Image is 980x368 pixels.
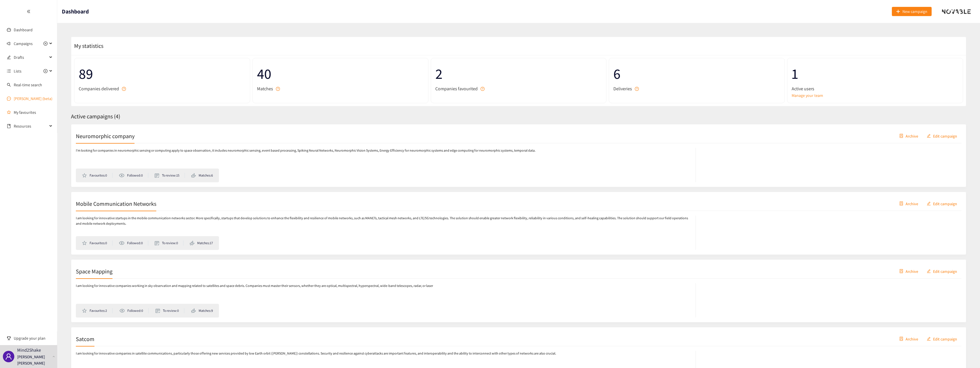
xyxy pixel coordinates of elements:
[481,87,485,91] span: question-circle
[792,85,814,92] span: Active users
[933,268,957,274] span: Edit campaign
[635,87,639,91] span: question-circle
[82,240,112,246] li: Favourites: 0
[922,131,961,140] button: editEdit campaign
[899,134,903,138] span: container
[906,133,918,139] span: Archive
[257,85,273,92] span: Matches
[7,124,11,128] span: book
[276,87,280,91] span: question-circle
[76,216,690,226] p: I am looking for innovative startups in the mobile communication networks sector. More specifical...
[14,65,21,77] span: Lists
[14,107,53,118] a: My favourites
[5,353,12,360] span: user
[7,55,11,59] span: edit
[933,336,957,342] span: Edit campaign
[896,9,900,14] span: plus
[906,200,918,207] span: Archive
[14,332,53,344] span: Upgrade your plan
[927,269,931,274] span: edit
[951,340,980,368] iframe: Chat Widget
[906,336,918,342] span: Archive
[906,268,918,274] span: Archive
[76,283,433,289] p: I am looking for innovative companies working in sky observation and mapping related to satellite...
[892,7,932,16] button: plusNew campaign
[191,173,213,178] li: Matches: 6
[899,337,903,341] span: container
[895,267,922,276] button: containerArchive
[922,334,961,343] button: editEdit campaign
[14,38,33,49] span: Campaigns
[155,240,183,246] li: To review: 0
[76,148,536,153] p: I'm looking for companies in neuromorphic sensing or computing apply to space observation, it inc...
[257,62,424,85] span: 40
[951,340,980,368] div: Widget de chat
[922,267,961,276] button: editEdit campaign
[933,133,957,139] span: Edit campaign
[191,308,213,313] li: Matches: 9
[17,347,41,354] p: Mind2Shake
[14,52,48,63] span: Drafts
[79,62,246,85] span: 89
[82,308,112,313] li: Favourites: 2
[7,42,11,46] span: sound
[119,240,148,246] li: Followed: 0
[79,85,119,92] span: Companies delivered
[71,259,966,322] a: Space MappingcontainerArchiveeditEdit campaignI am looking for innovative companies working in sk...
[76,335,94,343] h2: Satcom
[895,199,922,208] button: containerArchive
[71,42,103,50] span: My statistics
[927,134,931,138] span: edit
[190,240,213,246] li: Matches: 17
[44,69,48,73] span: plus-circle
[76,199,156,208] h2: Mobile Communication Networks
[14,27,33,32] a: Dashboard
[895,334,922,343] button: containerArchive
[7,69,11,73] span: unordered-list
[895,131,922,140] button: containerArchive
[927,201,931,206] span: edit
[435,62,602,85] span: 2
[927,337,931,341] span: edit
[899,269,903,274] span: container
[27,9,31,13] span: double-left
[71,124,966,187] a: Neuromorphic companycontainerArchiveeditEdit campaignI'm looking for companies in neuromorphic se...
[899,201,903,206] span: container
[76,132,135,140] h2: Neuromorphic company
[71,192,966,255] a: Mobile Communication NetworkscontainerArchiveeditEdit campaignI am looking for innovative startup...
[155,308,184,313] li: To review: 0
[76,267,112,275] h2: Space Mapping
[155,173,185,178] li: To review: 15
[14,82,42,87] a: Real-time search
[792,92,959,99] a: Manage your team
[14,96,52,101] a: [PERSON_NAME] (beta)
[119,173,148,178] li: Followed: 0
[82,173,112,178] li: Favourites: 0
[922,199,961,208] button: editEdit campaign
[119,308,149,313] li: Followed: 0
[17,354,50,366] p: [PERSON_NAME] [PERSON_NAME]
[7,336,11,340] span: trophy
[902,8,927,15] span: New campaign
[71,113,120,120] span: Active campaigns ( 4 )
[14,120,48,132] span: Resources
[792,62,959,85] span: 1
[76,351,556,356] p: I am looking for innovative companies in satellite communications, particularly those offering ne...
[435,85,478,92] span: Companies favourited
[613,62,780,85] span: 6
[44,42,48,46] span: plus-circle
[122,87,126,91] span: question-circle
[613,85,632,92] span: Deliveries
[933,200,957,207] span: Edit campaign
